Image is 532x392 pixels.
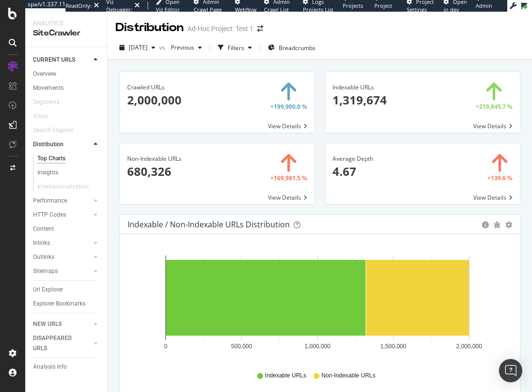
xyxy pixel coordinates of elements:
a: NEW URLS [33,319,91,329]
a: Outlinks [33,252,91,262]
a: Inlinks [33,238,91,248]
div: Internationalization [37,182,89,192]
div: Visits [33,111,48,121]
div: Content [33,224,54,234]
span: Webflow [235,6,257,13]
div: Analytics [33,19,100,28]
div: SiteCrawler [33,28,100,39]
div: HTTP Codes [33,210,66,220]
div: CURRENT URLS [33,55,75,65]
span: Breadcrumbs [279,44,316,52]
a: HTTP Codes [33,210,91,220]
div: gear [505,222,512,228]
div: arrow-right-arrow-left [257,25,263,32]
button: Filters [214,40,256,55]
div: Url Explorer [33,285,63,295]
div: Inlinks [33,238,50,248]
a: Insights [37,168,100,178]
span: Project Page [374,2,392,17]
div: circle-info [482,222,489,228]
a: Explorer Bookmarks [33,299,100,309]
div: bug [494,222,500,228]
a: Content [33,224,100,234]
span: Non-Indexable URLs [321,372,375,380]
a: Url Explorer [33,285,100,295]
svg: A chart. [128,250,508,362]
button: Breadcrumbs [264,40,319,55]
text: 1,000,000 [304,343,331,350]
div: DISAPPEARED URLS [33,333,82,354]
a: Overview [33,69,100,79]
div: Distribution [33,139,64,150]
text: 500,000 [231,343,252,350]
a: Segments [33,97,69,107]
div: Analysis Info [33,362,67,372]
span: Indexable URLs [265,372,306,380]
a: Visits [33,111,57,121]
a: DISAPPEARED URLS [33,333,91,354]
div: Performance [33,196,67,206]
a: CURRENT URLS [33,55,91,65]
a: Sitemaps [33,266,91,276]
div: Open Intercom Messenger [499,359,522,382]
a: Search Engines [33,125,83,136]
span: vs [159,43,167,51]
div: NEW URLS [33,319,62,329]
a: Top Charts [37,153,100,164]
div: Search Engines [33,125,73,136]
div: Outlinks [33,252,54,262]
div: Ad-Hoc Project: Test 1 [187,24,253,34]
a: Analysis Info [33,362,100,372]
div: Top Charts [37,153,66,164]
div: Explorer Bookmarks [33,299,85,309]
span: Previous [167,43,194,51]
div: Indexable / Non-Indexable URLs Distribution [128,220,290,229]
div: Filters [228,44,244,52]
text: 1,500,000 [381,343,407,350]
div: Overview [33,69,56,79]
div: Distribution [116,19,183,36]
span: 2025 Aug. 22nd [129,43,148,51]
div: ReadOnly: [66,2,92,10]
text: 0 [164,343,167,350]
a: Distribution [33,139,91,150]
button: Previous [167,40,206,55]
a: Movements [33,83,100,93]
div: Movements [33,83,64,93]
span: Admin Page [476,2,492,17]
div: Insights [37,168,58,178]
span: Projects List [343,2,363,17]
div: Sitemaps [33,266,58,276]
button: [DATE] [116,40,159,55]
a: Performance [33,196,91,206]
div: Segments [33,97,59,107]
a: Internationalization [37,182,99,192]
text: 2,000,000 [456,343,482,350]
